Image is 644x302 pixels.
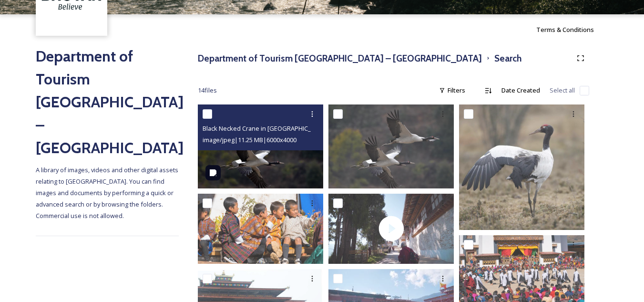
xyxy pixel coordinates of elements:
span: 14 file s [198,86,217,95]
img: Black-Necked Crane Festival in Gangtey-3.jpg [198,193,323,264]
h2: Department of Tourism [GEOGRAPHIC_DATA] – [GEOGRAPHIC_DATA] [36,45,179,159]
img: thumbnail [328,194,454,264]
div: Date Created [497,81,545,100]
div: Filters [434,81,470,100]
span: Black Necked Crane in [GEOGRAPHIC_DATA] [203,124,328,133]
h3: Search [494,52,521,65]
span: Select all [550,86,575,95]
span: image/jpeg | 11.25 MB | 6000 x 4000 [203,135,296,144]
img: Black Neck Cranes.jpg [328,104,454,188]
img: spot the endangered black necked crane.jpg [459,104,584,230]
span: Terms & Conditions [536,25,594,34]
span: A library of images, videos and other digital assets relating to [GEOGRAPHIC_DATA]. You can find ... [36,166,180,220]
h3: Department of Tourism [GEOGRAPHIC_DATA] – [GEOGRAPHIC_DATA] [198,52,482,65]
a: Terms & Conditions [536,24,608,35]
